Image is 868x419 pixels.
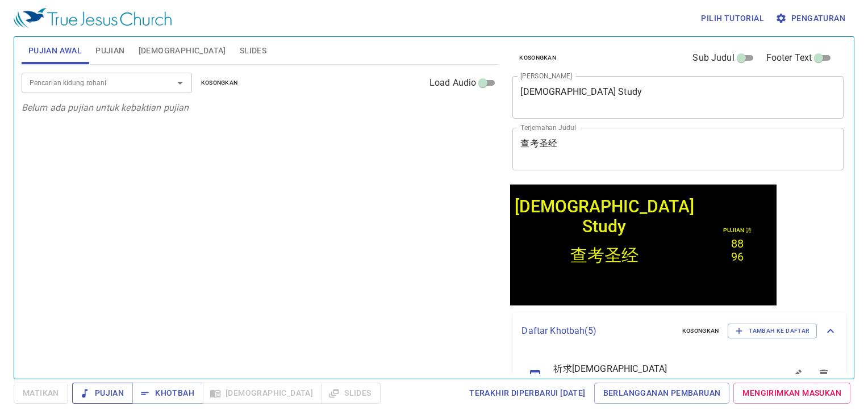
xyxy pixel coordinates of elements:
img: True Jesus Church [14,8,172,28]
span: Pilih tutorial [701,11,764,26]
span: Kosongkan [201,78,238,88]
a: Mengirimkan Masukan [733,383,850,404]
textarea: 查考圣经 [520,138,836,160]
span: [DEMOGRAPHIC_DATA] [139,44,226,58]
span: Kosongkan [519,53,556,63]
span: Load Audio [429,76,477,90]
span: Berlangganan Pembaruan [603,386,721,400]
span: Terakhir Diperbarui [DATE] [469,386,585,400]
span: Footer Text [766,51,812,65]
iframe: from-child [508,182,779,308]
button: Pujian [72,383,133,404]
i: Belum ada pujian untuk kebaktian pujian [22,102,189,113]
span: Mengirimkan Masukan [742,386,841,400]
span: Sub Judul [692,51,734,65]
button: Kosongkan [675,324,726,338]
span: Kosongkan [682,326,719,336]
span: Tambah ke Daftar [735,326,809,336]
a: Berlangganan Pembaruan [594,383,730,404]
button: Kosongkan [512,51,563,65]
span: Pujian [81,386,124,400]
a: Terakhir Diperbarui [DATE] [465,383,590,404]
span: 祈求[DEMOGRAPHIC_DATA] [553,362,756,376]
button: Pengaturan [773,8,850,29]
button: Tambah ke Daftar [728,324,817,338]
div: Daftar Khotbah(5)KosongkanTambah ke Daftar [512,312,846,350]
p: Daftar Khotbah ( 5 ) [521,324,673,338]
span: Slides [240,44,266,58]
textarea: [DEMOGRAPHIC_DATA] Study [520,86,836,108]
button: Khotbah [132,383,203,404]
button: Pilih tutorial [696,8,769,29]
button: Kosongkan [194,76,245,90]
button: Open [172,75,188,91]
span: Pujian [95,44,124,58]
span: Pujian Awal [28,44,82,58]
span: Pengaturan [778,11,845,26]
span: Khotbah [141,386,194,400]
